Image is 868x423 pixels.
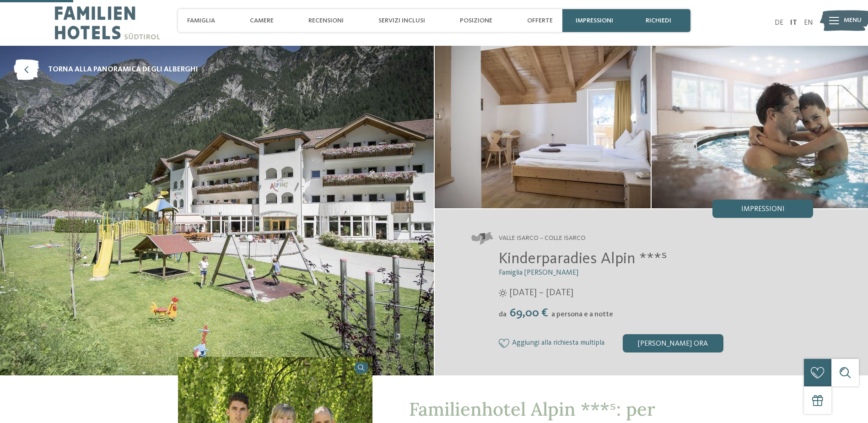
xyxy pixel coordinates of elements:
[14,60,198,80] a: torna alla panoramica degli alberghi
[509,287,573,299] span: [DATE] – [DATE]
[790,19,797,27] a: IT
[775,19,783,27] a: DE
[652,46,868,208] img: Il family hotel a Vipiteno per veri intenditori
[48,65,198,75] span: torna alla panoramica degli alberghi
[435,46,651,208] img: Il family hotel a Vipiteno per veri intenditori
[551,311,613,318] span: a persona e a notte
[499,251,667,267] span: Kinderparadies Alpin ***ˢ
[741,206,785,213] span: Impressioni
[499,234,586,243] span: Valle Isarco – Colle Isarco
[499,289,507,297] i: Orari d'apertura estate
[499,311,507,318] span: da
[844,16,862,25] span: Menu
[499,269,578,277] span: Famiglia [PERSON_NAME]
[804,19,813,27] a: EN
[507,307,550,319] span: 69,00 €
[623,334,723,352] div: [PERSON_NAME] ora
[512,339,604,347] span: Aggiungi alla richiesta multipla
